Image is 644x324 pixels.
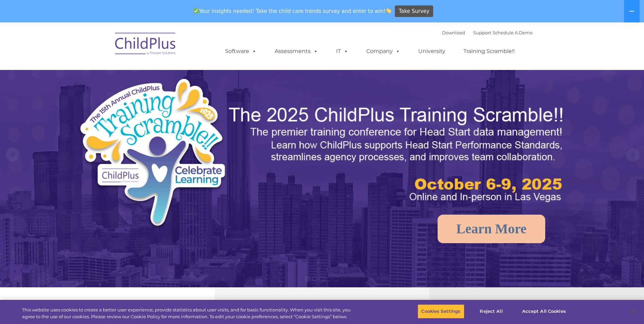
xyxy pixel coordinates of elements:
div: This website uses cookies to create a better user experience, provide statistics about user visit... [22,307,354,320]
img: 👏 [386,8,391,13]
a: Schedule A Demo [493,30,533,35]
a: Take Survey [395,5,433,17]
a: Learn More [438,215,545,243]
button: Cookies Settings [418,304,464,319]
a: IT [329,44,355,58]
img: ✅ [194,8,199,13]
a: Software [218,44,263,58]
button: Close [626,304,641,319]
span: Your insights needed! Take the child care trends survey and enter to win! [191,4,394,18]
span: Take Survey [399,5,429,17]
a: Download [442,30,465,35]
a: Assessments [268,44,325,58]
font: | [442,30,533,35]
a: Company [360,44,407,58]
button: Accept All Cookies [518,304,570,319]
a: University [411,44,452,58]
img: ChildPlus by Procare Solutions [112,28,180,62]
a: Support [473,30,491,35]
a: Training Scramble!! [457,44,521,58]
span: Phone number [94,73,123,78]
button: Reject All [470,304,513,319]
span: Last name [94,45,115,50]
